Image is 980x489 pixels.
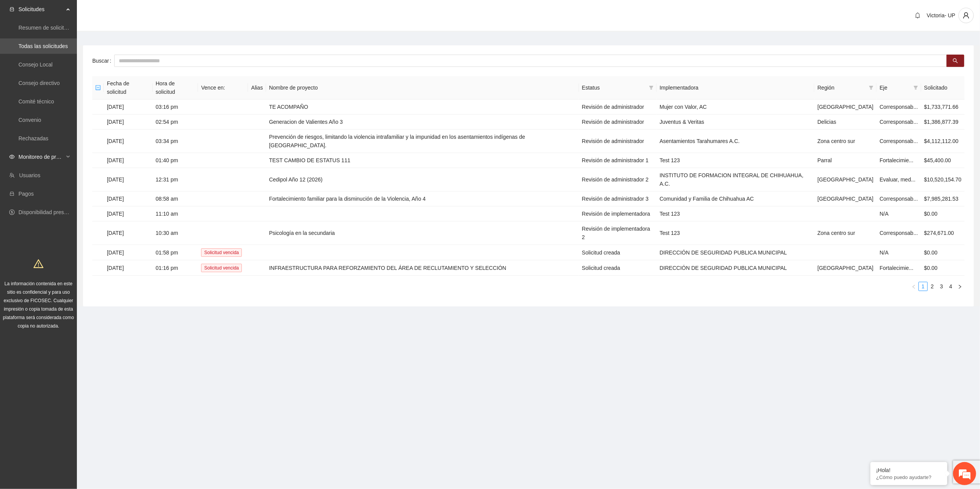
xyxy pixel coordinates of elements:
span: Solicitudes [18,2,64,17]
label: Buscar [92,55,114,67]
th: Hora de solicitud [153,76,198,100]
td: $7,985,281.53 [921,191,965,206]
a: Resumen de solicitudes por aprobar [18,25,105,31]
td: [DATE] [104,100,153,115]
span: minus-square [95,85,101,90]
span: filter [649,85,654,90]
td: Revisión de administrador [579,100,657,115]
td: Delicias [814,115,877,130]
td: [DATE] [104,245,153,260]
span: Monitoreo de proyectos [18,149,64,165]
td: 11:10 am [153,206,198,221]
td: 03:34 pm [153,130,198,153]
td: [GEOGRAPHIC_DATA] [814,100,877,115]
a: 4 [947,282,955,291]
td: 02:54 pm [153,115,198,130]
td: [GEOGRAPHIC_DATA] [814,260,877,276]
span: eye [9,154,15,160]
td: Asentamientos Tarahumares A.C. [657,130,815,153]
td: $4,112,112.00 [921,130,965,153]
span: Corresponsab... [880,138,918,144]
td: 01:58 pm [153,245,198,260]
td: Zona centro sur [814,130,877,153]
button: search [947,55,964,67]
a: Disponibilidad presupuestal [18,209,84,215]
button: user [958,8,974,23]
span: Victoria- UP [927,12,955,18]
th: Nombre de proyecto [266,76,579,100]
span: Eje [880,83,910,92]
td: $274,671.00 [921,221,965,245]
td: [DATE] [104,191,153,206]
a: Comité técnico [18,98,54,105]
td: 01:40 pm [153,153,198,168]
span: filter [867,82,875,93]
th: Alias [248,76,266,100]
td: Zona centro sur [814,221,877,245]
span: Región [817,83,866,92]
td: 12:31 pm [153,168,198,191]
td: 08:58 am [153,191,198,206]
td: [GEOGRAPHIC_DATA] [814,168,877,191]
span: Corresponsab... [880,119,918,125]
td: Solicitud creada [579,245,657,260]
td: [DATE] [104,153,153,168]
span: user [959,12,973,19]
span: filter [913,85,918,90]
td: [DATE] [104,115,153,130]
td: Juventus & Veritas [657,115,815,130]
th: Implementadora [657,76,815,100]
td: Revisión de administrador [579,115,657,130]
th: Fecha de solicitud [104,76,153,100]
td: [DATE] [104,130,153,153]
li: Previous Page [909,282,918,291]
td: 10:30 am [153,221,198,245]
p: ¿Cómo puedo ayudarte? [876,474,942,480]
td: [DATE] [104,168,153,191]
button: right [955,282,965,291]
td: $1,386,877.39 [921,115,965,130]
td: $10,520,154.70 [921,168,965,191]
td: INFRAESTRUCTURA PARA REFORZAMIENTO DEL ÁREA DE RECLUTAMIENTO Y SELECCIÓN [266,260,579,276]
td: N/A [877,206,921,221]
div: Chatee con nosotros ahora [40,39,129,49]
a: 3 [937,282,946,291]
span: Solicitud vencida [201,264,242,272]
li: Next Page [955,282,965,291]
td: Fortalecimiento familiar para la disminución de la Violencia, Año 4 [266,191,579,206]
li: 2 [928,282,937,291]
span: Fortalecimie... [880,265,913,271]
span: Corresponsab... [880,196,918,202]
td: Parral [814,153,877,168]
span: filter [869,85,874,90]
th: Solicitado [921,76,965,100]
span: warning [33,259,43,269]
td: [DATE] [104,260,153,276]
td: Revisión de administrador 1 [579,153,657,168]
td: [DATE] [104,221,153,245]
button: left [909,282,918,291]
a: 1 [919,282,927,291]
td: DIRECCIÓN DE SEGURIDAD PUBLICA MUNICIPAL [657,245,815,260]
button: bell [912,9,924,22]
td: 01:16 pm [153,260,198,276]
td: Test 123 [657,206,815,221]
td: Comunidad y Familia de Chihuahua AC [657,191,815,206]
td: Test 123 [657,221,815,245]
td: Revisión de administrador [579,130,657,153]
a: 2 [928,282,937,291]
a: Consejo Local [18,62,53,68]
span: Corresponsab... [880,230,918,236]
td: Revisión de administrador 3 [579,191,657,206]
span: filter [647,82,655,93]
li: 1 [918,282,928,291]
li: 4 [946,282,955,291]
span: Solicitud vencida [201,248,242,257]
a: Consejo directivo [18,80,60,86]
td: $1,733,771.66 [921,100,965,115]
td: TE ACOMPAÑO [266,100,579,115]
span: Estatus [582,83,646,92]
a: Usuarios [19,172,40,178]
td: $0.00 [921,245,965,260]
td: Revisión de implementadora [579,206,657,221]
